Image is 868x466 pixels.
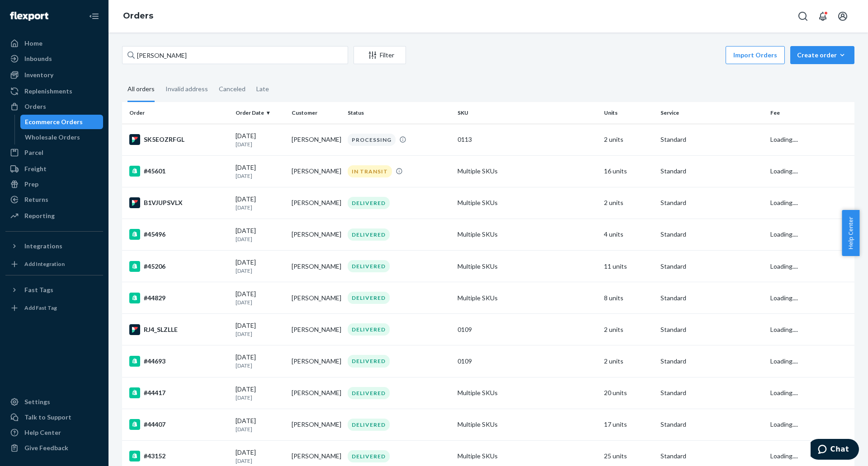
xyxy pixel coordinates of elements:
[288,314,344,345] td: [PERSON_NAME]
[123,11,153,21] a: Orders
[454,251,600,282] td: Multiple SKUs
[767,102,854,124] th: Fee
[797,51,848,60] div: Create order
[20,130,104,144] a: Wholesale Orders
[767,219,854,250] td: Loading....
[458,325,597,334] div: 0109
[5,68,103,82] a: Inventory
[292,109,340,116] div: Customer
[600,282,656,314] td: 8 units
[129,356,228,367] div: #44693
[5,84,103,98] a: Replenishments
[348,292,390,304] div: DELIVERED
[288,282,344,314] td: [PERSON_NAME]
[348,134,396,146] div: PROCESSING
[236,258,284,275] div: [DATE]
[348,419,390,431] div: DELIVERED
[236,226,284,243] div: [DATE]
[5,177,103,191] a: Prep
[660,262,763,271] p: Standard
[767,155,854,187] td: Loading....
[5,257,103,271] a: Add Integration
[122,46,348,64] input: Search orders
[129,229,228,240] div: #45496
[657,102,767,124] th: Service
[24,102,46,111] div: Orders
[5,36,103,51] a: Home
[5,395,103,409] a: Settings
[5,209,103,223] a: Reporting
[129,324,228,335] div: RJ4_SLZLLE
[660,198,763,207] p: Standard
[794,7,812,25] button: Open Search Box
[24,260,65,268] div: Add Integration
[600,377,656,409] td: 20 units
[236,195,284,211] div: [DATE]
[660,135,763,144] p: Standard
[344,102,454,124] th: Status
[660,420,763,429] p: Standard
[5,51,103,66] a: Inbounds
[834,7,852,25] button: Open account menu
[236,362,284,369] p: [DATE]
[116,3,160,29] ol: breadcrumbs
[354,46,406,64] button: Filter
[236,267,284,275] p: [DATE]
[24,164,47,173] div: Freight
[129,166,228,177] div: #45601
[454,219,600,250] td: Multiple SKUs
[288,187,344,219] td: [PERSON_NAME]
[24,195,48,204] div: Returns
[454,102,600,124] th: SKU
[348,228,390,241] div: DELIVERED
[5,425,103,440] a: Help Center
[458,357,597,366] div: 0109
[24,54,52,63] div: Inbounds
[454,377,600,409] td: Multiple SKUs
[85,7,103,25] button: Close Navigation
[24,443,68,452] div: Give Feedback
[20,115,104,129] a: Ecommerce Orders
[842,210,859,256] span: Help Center
[129,134,228,145] div: SK5EOZRFGL
[348,450,390,462] div: DELIVERED
[24,39,42,48] div: Home
[236,235,284,243] p: [DATE]
[129,293,228,303] div: #44829
[600,251,656,282] td: 11 units
[24,70,53,79] div: Inventory
[600,124,656,155] td: 2 units
[660,388,763,397] p: Standard
[458,135,597,144] div: 0113
[811,439,859,461] iframe: Opens a widget where you can chat to one of our agents
[5,192,103,207] a: Returns
[5,99,103,114] a: Orders
[288,345,344,377] td: [PERSON_NAME]
[165,77,208,101] div: Invalid address
[236,131,284,148] div: [DATE]
[288,377,344,409] td: [PERSON_NAME]
[25,117,83,126] div: Ecommerce Orders
[24,428,61,437] div: Help Center
[232,102,288,124] th: Order Date
[454,409,600,440] td: Multiple SKUs
[600,187,656,219] td: 2 units
[129,419,228,430] div: #44407
[236,330,284,338] p: [DATE]
[600,219,656,250] td: 4 units
[236,172,284,180] p: [DATE]
[348,197,390,209] div: DELIVERED
[288,124,344,155] td: [PERSON_NAME]
[24,285,53,294] div: Fast Tags
[129,197,228,208] div: B1VJUPSVLX
[288,251,344,282] td: [PERSON_NAME]
[24,211,55,220] div: Reporting
[288,409,344,440] td: [PERSON_NAME]
[767,314,854,345] td: Loading....
[600,102,656,124] th: Units
[24,87,72,96] div: Replenishments
[24,397,50,406] div: Settings
[236,353,284,369] div: [DATE]
[5,410,103,424] button: Talk to Support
